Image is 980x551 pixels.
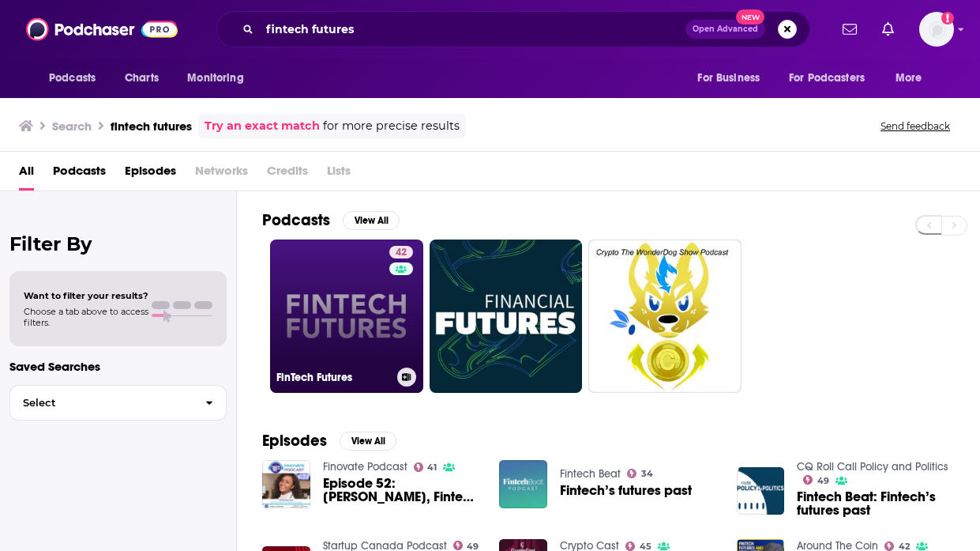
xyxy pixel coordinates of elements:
[125,158,176,191] a: Episodes
[836,16,863,43] a: Show notifications dropdown
[19,158,34,191] a: All
[697,67,760,89] span: For Business
[797,490,955,517] a: Fintech Beat: Fintech’s futures past
[779,63,888,93] button: open menu
[627,469,653,478] a: 34
[340,432,396,451] button: View All
[53,158,106,191] a: Podcasts
[9,232,227,255] h2: Filter By
[187,67,243,89] span: Monitoring
[899,543,910,550] span: 42
[262,431,396,451] a: EpisodesView All
[884,542,910,551] a: 42
[797,460,948,474] a: CQ Roll Call Policy and Politics
[262,210,400,230] a: PodcastsView All
[919,12,954,47] button: Show profile menu
[896,67,922,89] span: More
[262,210,330,230] h2: Podcasts
[884,63,942,93] button: open menu
[323,117,460,135] span: for more precise results
[876,16,900,43] a: Show notifications dropdown
[262,460,310,508] img: Episode 52: Sharon Kimathi, Fintech Futures
[876,119,955,133] button: Send feedback
[499,460,547,508] img: Fintech’s futures past
[260,17,685,42] input: Search podcasts, credits, & more...
[736,9,764,25] span: New
[685,20,765,39] button: Open AdvancedNew
[9,385,227,421] button: Select
[453,541,479,550] a: 49
[323,460,407,474] a: Finovate Podcast
[640,543,651,550] span: 45
[803,475,829,485] a: 49
[38,63,116,93] button: open menu
[327,158,351,191] span: Lists
[10,398,193,408] span: Select
[560,484,692,497] a: Fintech’s futures past
[49,67,96,89] span: Podcasts
[789,67,865,89] span: For Podcasters
[176,63,264,93] button: open menu
[686,63,779,93] button: open menu
[125,67,159,89] span: Charts
[205,117,320,135] a: Try an exact match
[9,359,227,374] p: Saved Searches
[24,290,148,301] span: Want to filter your results?
[270,240,423,393] a: 42FinTech Futures
[343,211,400,230] button: View All
[267,158,308,191] span: Credits
[195,158,248,191] span: Networks
[262,431,327,451] h2: Episodes
[396,245,407,261] span: 42
[115,63,168,93] a: Charts
[216,11,810,47] div: Search podcasts, credits, & more...
[919,12,954,47] img: User Profile
[427,464,437,471] span: 41
[414,462,437,472] a: 41
[52,119,92,134] h3: Search
[276,371,391,384] h3: FinTech Futures
[625,542,651,551] a: 45
[641,470,653,477] span: 34
[919,12,954,47] span: Logged in as HWrepandcomms
[737,467,785,515] img: Fintech Beat: Fintech’s futures past
[817,477,829,485] span: 49
[693,25,758,33] span: Open Advanced
[26,14,178,44] img: Podchaser - Follow, Share and Rate Podcasts
[467,543,479,550] span: 49
[323,477,481,504] a: Episode 52: Sharon Kimathi, Fintech Futures
[24,306,148,328] span: Choose a tab above to access filters.
[560,467,621,481] a: Fintech Beat
[941,12,954,25] svg: Add a profile image
[111,119,192,134] h3: fintech futures
[323,477,481,504] span: Episode 52: [PERSON_NAME], Fintech Futures
[389,246,413,259] a: 42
